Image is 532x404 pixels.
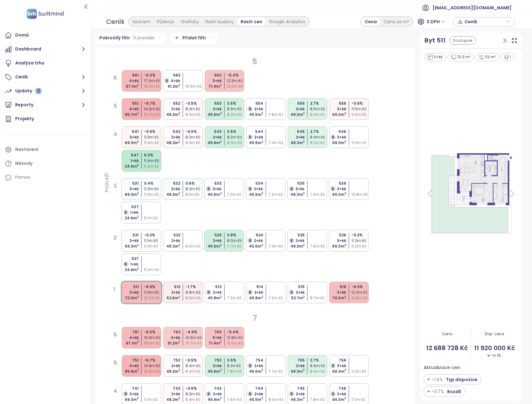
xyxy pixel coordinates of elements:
div: 3+kk [203,78,222,84]
div: R [206,290,211,295]
div: Pomoc [3,171,87,184]
div: R [123,261,129,267]
div: R [247,134,253,140]
div: 511 [120,284,139,290]
div: 7.5m Kč [310,244,328,249]
sup: 2 [261,112,263,115]
div: 69.3 m [328,140,346,146]
div: 2+kk [245,290,263,295]
button: Reporty [3,99,87,111]
sup: 2 [261,191,263,195]
div: 524 [245,232,263,238]
div: 8.7m Kč [310,295,328,301]
div: 542 [162,129,180,134]
img: logo [25,7,66,20]
div: 4+kk [120,106,139,112]
div: Byt 511 [425,36,446,45]
sup: 2 [137,83,139,87]
div: 45.5 m [245,112,263,117]
div: 52.6 m [162,295,180,301]
div: 556 [328,101,346,106]
div: Updaty [15,87,41,95]
div: R [247,186,253,191]
div: 8.5m Kč [310,106,328,112]
img: Decrease [427,388,430,395]
div: 2+kk [245,186,263,192]
div: 2 [113,233,117,272]
sup: 2 [178,83,180,87]
div: 45.5 m [245,140,263,146]
div: 69.3 m [328,244,346,249]
div: -0.2 % [351,232,370,238]
div: 91.2 m [162,84,180,89]
sup: 2 [220,191,222,195]
div: 70.3 m [328,295,346,301]
div: 8.0m Kč [227,112,245,117]
div: 5.0m Kč [144,267,162,273]
div: 11.5m Kč [351,106,370,112]
div: 48.3 m [286,244,305,249]
sup: 2 [137,267,139,270]
div: PODLAŽÍ [103,186,110,192]
img: Decrease [427,376,430,383]
div: 14.6m Kč [144,106,162,112]
sup: 2 [137,191,139,195]
div: Ceník [106,16,124,27]
span: Ceník [464,17,504,26]
div: 12.0m Kč [351,290,370,295]
div: 11.0m Kč [351,140,370,146]
div: 537 [120,204,139,210]
div: 3+kk [120,290,139,295]
div: 48.2 m [162,112,180,117]
div: -4.6 % [185,329,204,335]
a: Nastavení [3,143,87,156]
sup: 2 [344,140,346,143]
sup: 2 [220,243,222,247]
button: Updaty 2 [3,85,87,97]
div: 11.1m Kč [144,238,162,244]
div: 2+kk [203,290,222,295]
sup: 2 [303,191,305,195]
div: 3+kk [328,238,346,244]
div: Graficky [177,17,202,26]
a: Analýza trhu [3,57,87,69]
div: 5 [113,102,117,116]
div: 71.4 m [203,84,222,89]
div: 5.6m Kč [144,158,162,164]
div: 11.6m Kč [351,112,370,117]
sup: 2 [178,243,180,247]
div: 8.9m Kč [185,295,204,301]
div: 3+kk [328,134,346,140]
div: 97.1 m [120,84,139,89]
div: -0.5 % [185,129,204,134]
sup: 2 [220,112,222,115]
div: Půdorys [154,17,177,26]
div: R [289,290,294,295]
div: 45.6 m [203,244,222,249]
div: 12.7m Kč [144,295,162,301]
div: 13.0m Kč [227,84,245,89]
div: 5.3m Kč [144,164,162,169]
div: Pomoc [15,173,31,181]
div: R [206,186,211,191]
div: 11.3m Kč [144,134,162,140]
div: 546 [328,129,346,134]
button: Dashboard [3,43,87,55]
div: R [164,78,169,83]
div: 2+kk [245,106,263,112]
div: Rastr cen [237,17,266,26]
div: -5.4 % [227,329,245,335]
div: 24.6 m [120,215,139,221]
div: 555 [286,101,305,106]
div: 48.2 m [162,244,180,249]
div: 95.7 m [120,112,139,117]
div: 11.2m Kč [351,238,370,244]
div: R [289,238,294,243]
div: 513 [203,284,222,290]
div: 514 [245,284,263,290]
sup: 2 [344,243,346,247]
sup: 2 [178,191,180,195]
div: Návody [15,160,33,167]
div: R [247,238,253,243]
div: 11.3m Kč [144,186,162,192]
